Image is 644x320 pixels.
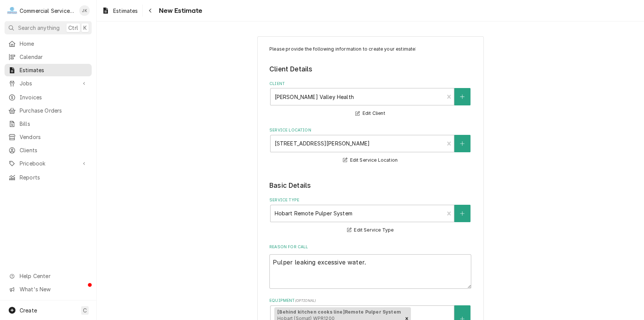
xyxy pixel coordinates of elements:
legend: Client Details [269,64,471,74]
span: New Estimate [156,6,202,16]
span: Create [20,307,37,314]
div: Service Type [269,197,471,235]
span: Vendors [20,133,88,141]
a: Go to Pricebook [5,157,92,170]
button: Edit Client [354,109,386,118]
strong: [Behind kitchen cooks line] Remote Pulper System [277,309,401,315]
a: Vendors [5,131,92,143]
div: Commercial Service Co. [20,7,75,15]
label: Service Type [269,197,471,203]
svg: Create New Service [460,211,464,216]
button: Create New Service [454,205,470,222]
a: Purchase Orders [5,104,92,117]
label: Client [269,81,471,87]
legend: Basic Details [269,181,471,190]
a: Invoices [5,91,92,104]
div: Commercial Service Co.'s Avatar [7,5,17,16]
span: ( optional ) [295,298,316,303]
span: Clients [20,146,88,154]
span: Pricebook [20,159,77,167]
div: Service Location [269,127,471,165]
div: JK [79,5,90,16]
button: Create New Client [454,88,470,105]
a: Reports [5,171,92,184]
button: Edit Service Location [342,156,399,165]
div: Client [269,81,471,118]
a: Go to Jobs [5,77,92,90]
a: Estimates [99,5,141,17]
a: Calendar [5,51,92,63]
span: Bills [20,120,88,128]
a: Estimates [5,64,92,76]
svg: Create New Client [460,94,464,99]
div: Reason For Call [269,244,471,289]
span: Search anything [18,24,60,32]
span: Reports [20,173,88,181]
span: Calendar [20,53,88,61]
label: Reason For Call [269,244,471,250]
a: Clients [5,144,92,156]
div: John Key's Avatar [79,5,90,16]
svg: Create New Location [460,141,464,146]
a: Bills [5,117,92,130]
textarea: Pulper leaking excessive water. [269,254,471,289]
p: Please provide the following information to create your estimate: [269,46,471,53]
a: Go to What's New [5,283,92,295]
a: Home [5,37,92,50]
label: Service Location [269,127,471,133]
button: Navigate back [144,5,156,17]
button: Create New Location [454,135,470,152]
span: Jobs [20,79,77,87]
div: C [7,5,17,16]
button: Edit Service Type [346,226,395,235]
a: Go to Help Center [5,270,92,282]
button: Search anythingCtrlK [5,21,92,34]
span: What's New [20,285,87,293]
span: Home [20,40,88,48]
span: Ctrl [68,24,78,32]
span: Help Center [20,272,87,280]
span: Purchase Orders [20,107,88,114]
label: Equipment [269,298,471,304]
span: Estimates [20,66,88,74]
span: K [83,24,87,32]
span: Invoices [20,93,88,101]
span: C [83,306,87,314]
span: Estimates [113,7,138,15]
